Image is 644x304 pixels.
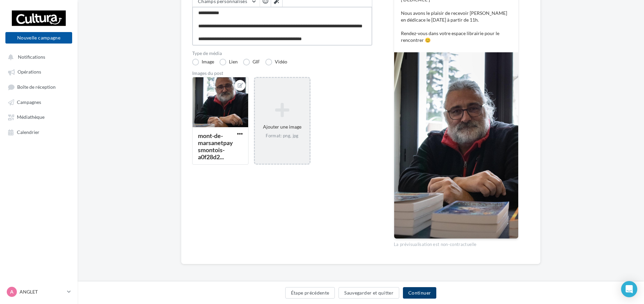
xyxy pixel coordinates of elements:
[4,96,74,108] a: Campagnes
[17,84,56,90] span: Boîte de réception
[198,132,233,161] div: mont-de-marsanetpaysmontois-a0f28d2...
[403,287,436,299] button: Continuer
[18,69,41,75] span: Opérations
[4,126,74,138] a: Calendrier
[339,287,399,299] button: Sauvegarder et quitter
[20,288,64,295] p: ANGLET
[17,129,39,135] span: Calendrier
[4,111,74,123] a: Médiathèque
[285,287,335,299] button: Étape précédente
[18,54,45,60] span: Notifications
[4,65,74,78] a: Opérations
[5,32,72,44] button: Nouvelle campagne
[394,239,519,248] div: La prévisualisation est non-contractuelle
[192,59,214,65] label: Image
[17,114,45,120] span: Médiathèque
[621,281,637,297] div: Open Intercom Messenger
[17,99,41,105] span: Campagnes
[265,59,287,65] label: Vidéo
[10,288,13,295] span: A
[192,51,372,56] label: Type de média
[219,59,238,65] label: Lien
[243,59,260,65] label: GIF
[192,71,372,76] div: Images du post
[4,51,71,63] button: Notifications
[4,81,74,93] a: Boîte de réception
[5,285,72,298] a: A ANGLET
